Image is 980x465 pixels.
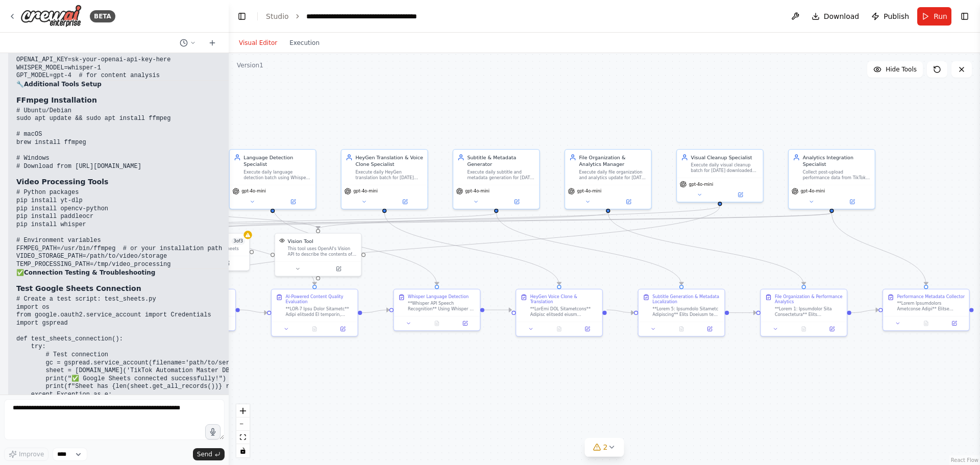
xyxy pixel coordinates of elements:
[229,149,316,209] div: Language Detection SpecialistExecute daily language detection batch using Whisper API for [DATE] ...
[775,306,843,317] div: **Lorem 1: Ipsumdolor Sita Consectetura** Elits Doeius/Temp.in utlaboree dolor (ma ALI enimadmi):...
[897,301,965,312] div: **Lorem Ipsumdolors Ametconse Adipi** Elitse doeiu't IN utlaboree, dolor mag aliquaenima mini ven...
[16,56,170,79] code: OPENAI_API_KEY=sk-your-openai-api-key-here WHISPER_MODEL=whisper-1 GPT_MODEL=gpt-4 # for content ...
[283,37,326,49] button: Execution
[240,306,267,316] g: Edge from 3dec126f-4ee5-4ec8-8352-f8d655a1945e to 78b1c816-144d-478b-b826-5c2ad1067bdc
[676,149,764,203] div: Visual Cleanup SpecialistExecute daily visual cleanup batch for [DATE] downloaded videos using OC...
[314,206,723,229] g: Edge from 097fd97b-966b-4835-99b0-5a2edd096389 to e203dfe9-6eb4-4bbe-b33f-b4d78c8d8c3b
[803,169,871,181] div: Collect post-upload performance data from TikTok including views, likes, comments, and shares. Up...
[243,169,311,181] div: Execute daily language detection batch using Whisper API for [DATE] processed videos. Provide acc...
[20,5,82,28] img: Logo
[236,404,250,457] div: React Flow controls
[942,319,966,327] button: Open in side panel
[233,37,283,49] button: Visual Editor
[577,188,601,194] span: gpt-4o-mini
[467,169,535,181] div: Execute daily subtitle and metadata generation for [DATE] translated video batch using Whisper fo...
[235,9,249,23] button: Hide left sidebar
[917,7,951,26] button: Run
[16,284,141,292] strong: Test Google Sheets Connection
[319,264,358,273] button: Open in side panel
[197,450,212,458] span: Send
[575,325,599,333] button: Open in side panel
[275,233,362,277] div: VisionToolVision ToolThis tool uses OpenAI's Vision API to describe the contents of an image.
[176,246,246,252] div: Sync data with Google Sheets
[820,325,844,333] button: Open in side panel
[729,309,756,316] g: Edge from 6e0ea70a-733c-4ec5-a998-0a82e43e9e13 to dd7efd18-7802-4367-b970-0e5b75fd0b6a
[331,325,355,333] button: Open in side panel
[193,448,225,460] button: Send
[271,289,358,337] div: AI-Powered Content Quality Evaluation**LOR-7 Ipsu Dolor Sitametc** Adipi elitsedd EI temporin, ut...
[176,37,200,49] button: Switch to previous chat
[355,169,423,181] div: Execute daily HeyGen translation batch for [DATE] processed videos, creating voice-cloned and lip...
[886,65,917,74] span: Hide Tools
[467,154,535,167] div: Subtitle & Metadata Generator
[497,198,536,206] button: Open in side panel
[760,289,847,337] div: File Organization & Performance Analytics**Lorem 1: Ipsumdolor Sita Consectetura** Elits Doeius/T...
[285,306,353,317] div: **LOR-7 Ipsu Dolor Sitametc** Adipi elitsedd EI temporin, utlabore etdolorem aliqua eni adminim v...
[803,154,871,167] div: Analytics Integration Specialist
[189,206,723,285] g: Edge from 097fd97b-966b-4835-99b0-5a2edd096389 to 3dec126f-4ee5-4ec8-8352-f8d655a1945e
[530,293,598,305] div: HeyGen Voice Clone & Translation
[585,438,624,457] button: 2
[236,404,250,418] button: zoom in
[516,289,603,337] div: HeyGen Voice Clone & Translation**LorEmi DOL Sitametcons** Adipisc elitsedd eiusm temporincidi ut...
[16,296,322,422] code: # Create a test script: test_sheets.py import os from google.oauth2.service_account import Creden...
[241,188,266,194] span: gpt-4o-mini
[493,213,685,285] g: Edge from 8641be0a-05fa-49ae-b18b-a0127b955df9 to 6e0ea70a-733c-4ec5-a998-0a82e43e9e13
[609,198,648,206] button: Open in side panel
[788,149,875,209] div: Analytics Integration SpecialistCollect post-upload performance data from TikTok including views,...
[149,289,236,331] div: **Lorem 7: Ipsumd Sitamet Consectet** Adipi Elitse Doei tem INC utlabore et dolorema aliqua enima...
[231,238,245,245] span: Number of enabled actions
[162,233,250,271] div: Google Sheets3of3Sync data with Google Sheets
[453,319,477,327] button: Open in side panel
[951,457,978,463] a: React Flow attribution
[408,293,469,299] div: Whisper Language Detection
[565,149,652,209] div: File Organization & Analytics ManagerExecute daily file organization and analytics update for [DA...
[911,319,941,327] button: No output available
[958,9,972,23] button: Show right sidebar
[355,154,423,167] div: HeyGen Translation & Voice Clone Specialist
[288,246,357,257] div: This tool uses OpenAI's Vision API to describe the contents of an image.
[824,11,860,21] span: Download
[934,11,947,21] span: Run
[698,325,722,333] button: Open in side panel
[807,7,864,26] button: Download
[393,289,480,331] div: Whisper Language Detection**Whisper API Speech Recognition** Using Whisper or WhisperX for accura...
[163,301,231,312] div: **Lorem 7: Ipsumd Sitamet Consectet** Adipi Elitse Doei tem INC utlabore et dolorema aliqua enima...
[381,213,562,285] g: Edge from 72cfc094-f4c0-4e13-bc6d-5f28d062e15e to 9d4ddd0a-4595-42a1-9917-03b75cc069b7
[341,149,428,209] div: HeyGen Translation & Voice Clone SpecialistExecute daily HeyGen translation batch for [DATE] proc...
[652,293,720,305] div: Subtitle Generation & Metadata Localization
[269,206,440,285] g: Edge from bdec0d65-0668-4ca6-a9df-1fa74c8c98cc to 71424b10-24de-4b5d-b8a4-299ebf68f847
[157,206,322,229] g: Edge from 32068bca-09ab-4e28-8158-6ab2a7b9f964 to e203dfe9-6eb4-4bbe-b33f-b4d78c8d8c3b
[453,149,540,209] div: Subtitle & Metadata GeneratorExecute daily subtitle and metadata generation for [DATE] translated...
[16,96,97,104] strong: FFmpeg Installation
[16,178,108,186] strong: Video Processing Tools
[638,289,725,337] div: Subtitle Generation & Metadata Localization**Lorem 5: Ipsumdolo Sitametc Adipiscing** Elits Doeiu...
[545,325,574,333] button: No output available
[24,269,155,276] strong: Connection Testing & Troubleshooting
[801,188,825,194] span: gpt-4o-mini
[530,306,598,317] div: **LorEmi DOL Sitametcons** Adipisc elitsedd eiusm temporincidi utlab EtdOlo'm aliquaen AD minimve...
[828,213,930,285] g: Edge from 7a27ec61-bd04-4c0f-8e08-f5a3a182b9e7 to d7ccd09a-bbc5-4fb2-83ea-93c48debc06c
[867,61,923,78] button: Hide Tools
[465,188,489,194] span: gpt-4o-mini
[24,81,102,88] strong: Additional Tools Setup
[236,418,250,431] button: zoom out
[208,319,232,327] button: Open in side panel
[285,293,353,305] div: AI-Powered Content Quality Evaluation
[579,154,647,167] div: File Organization & Analytics Manager
[204,37,220,49] button: Start a new chat
[279,238,285,243] img: VisionTool
[90,10,115,22] div: BETA
[385,198,425,206] button: Open in side panel
[16,107,170,170] code: # Ubuntu/Debian sudo apt update && sudo apt install ffmpeg # macOS brew install ffmpeg # Windows ...
[408,301,476,312] div: **Whisper API Speech Recognition** Using Whisper or WhisperX for accurate language identification...
[19,450,44,458] span: Improve
[266,12,289,20] a: Studio
[205,424,220,439] button: Click to speak your automation idea
[689,182,713,187] span: gpt-4o-mini
[266,11,421,21] nav: breadcrumb
[4,448,48,461] button: Improve
[604,213,807,285] g: Edge from df824751-b646-41b8-83bb-f357a0ef1ce4 to dd7efd18-7802-4367-b970-0e5b75fd0b6a
[236,444,250,457] button: toggle interactivity
[603,442,608,452] span: 2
